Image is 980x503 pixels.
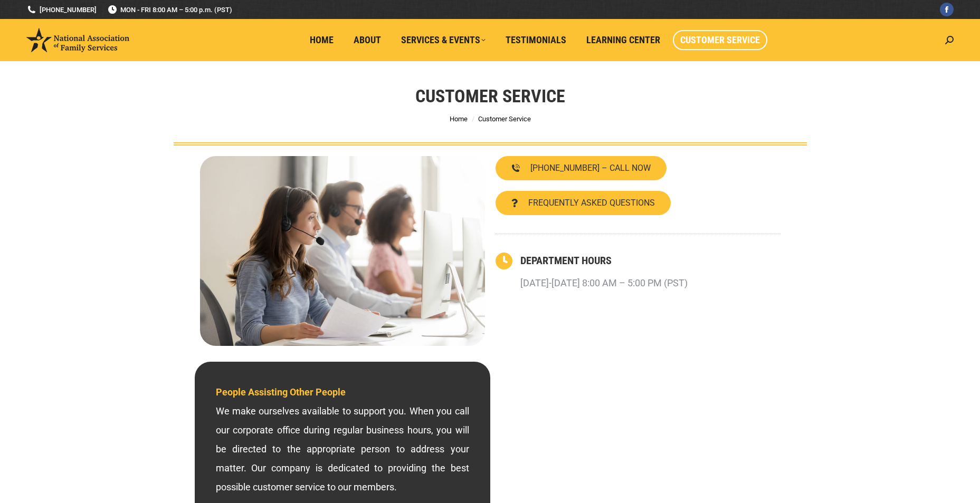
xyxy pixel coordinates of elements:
[26,28,129,52] img: National Association of Family Services
[498,30,574,50] a: Testimonials
[310,34,334,46] span: Home
[680,34,760,46] span: Customer Service
[496,191,671,215] a: FREQUENTLY ASKED QUESTIONS
[530,164,651,172] span: [PHONE_NUMBER] – CALL NOW
[415,84,565,108] h1: Customer Service
[107,5,232,15] span: MON - FRI 8:00 AM – 5:00 p.m. (PST)
[216,386,346,398] span: People Assisting Other People
[579,30,668,50] a: Learning Center
[586,34,660,46] span: Learning Center
[401,34,486,46] span: Services & Events
[520,274,688,293] p: [DATE]-[DATE] 8:00 AM – 5:00 PM (PST)
[346,30,388,50] a: About
[496,156,667,180] a: [PHONE_NUMBER] – CALL NOW
[528,199,655,207] span: FREQUENTLY ASKED QUESTIONS
[520,254,612,267] a: DEPARTMENT HOURS
[940,3,954,16] a: Facebook page opens in new window
[478,115,531,123] span: Customer Service
[354,34,381,46] span: About
[26,5,97,15] a: [PHONE_NUMBER]
[302,30,341,50] a: Home
[450,115,468,123] a: Home
[506,34,566,46] span: Testimonials
[673,30,767,50] a: Customer Service
[200,156,485,346] img: Contact National Association of Family Services
[216,386,469,492] span: We make ourselves available to support you. When you call our corporate office during regular bus...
